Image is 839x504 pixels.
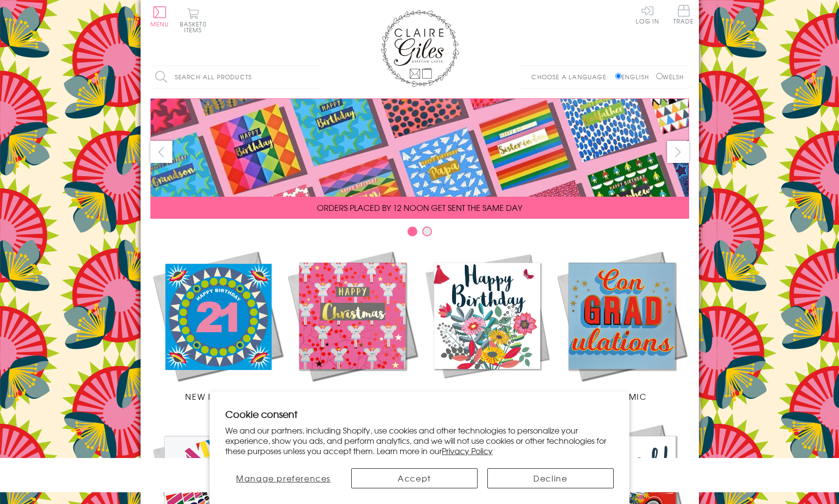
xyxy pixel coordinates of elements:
span: Academic [597,390,647,402]
label: Welsh [656,72,684,81]
input: Search [312,66,322,88]
button: Basket0 items [180,8,207,33]
div: Carousel Pagination [150,226,689,241]
a: New Releases [150,249,285,402]
p: Choose a language: [531,72,613,81]
input: English [615,73,622,79]
span: Manage preferences [236,472,331,484]
input: Search all products [150,66,322,88]
span: New Releases [185,390,249,402]
span: ORDERS PLACED BY 12 NOON GET SENT THE SAME DAY [317,202,522,213]
span: Christmas [327,390,377,402]
a: Academic [554,249,689,402]
button: Menu [150,6,169,27]
button: next [667,141,689,163]
label: English [615,72,654,81]
a: Trade [673,5,694,26]
button: Carousel Page 2 [422,227,432,236]
input: Welsh [656,73,663,79]
img: Claire Giles Greetings Cards [381,10,459,87]
button: Decline [487,468,614,488]
span: Birthdays [463,390,510,402]
button: Manage preferences [225,468,341,488]
h2: Cookie consent [225,407,614,421]
span: Trade [673,5,694,24]
a: Christmas [285,249,420,402]
a: Log In [636,5,659,24]
p: We and our partners, including Shopify, use cookies and other technologies to personalize your ex... [225,425,614,456]
button: Carousel Page 1 (Current Slide) [408,227,417,236]
span: Menu [150,20,169,28]
span: 0 items [184,20,207,34]
button: prev [150,141,172,163]
a: Birthdays [420,249,554,402]
button: Accept [351,468,478,488]
a: Privacy Policy [442,445,493,457]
